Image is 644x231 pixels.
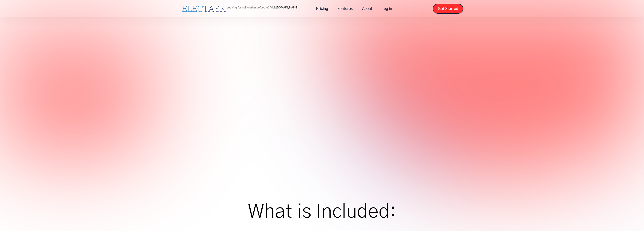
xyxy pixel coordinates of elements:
a: [DOMAIN_NAME] [276,6,298,9]
h1: What is Included: [248,206,396,218]
a: About [357,4,377,14]
a: Get Started [433,4,463,14]
a: Log in [377,4,397,14]
a: Pricing [311,4,333,14]
p: Looking for poll worker software? Visit [227,6,298,9]
a: Features [333,4,357,14]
